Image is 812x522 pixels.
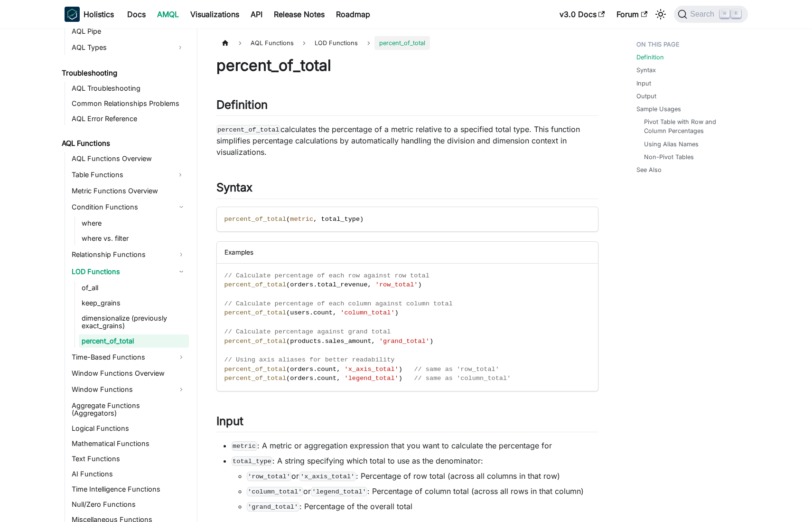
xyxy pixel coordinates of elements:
h2: Input [216,414,598,432]
span: // Calculate percentage against grand total [224,328,391,335]
img: Holistics [65,7,80,22]
nav: Breadcrumbs [216,36,598,50]
a: Aggregate Functions (Aggregators) [69,399,189,420]
span: // same as 'row_total' [414,366,499,373]
span: , [336,366,340,373]
a: AQL Troubleshooting [69,82,189,95]
li: or : Percentage of column total (across all rows in that column) [247,485,598,497]
a: Roadmap [330,7,376,22]
span: ( [286,281,290,288]
span: orders [290,281,313,288]
span: ) [395,309,399,316]
a: v3.0 Docs [554,7,611,22]
span: , [336,375,340,382]
li: : A string specifying which total to use as the denominator: [232,455,598,512]
a: of_all [79,281,189,294]
a: Syntax [636,66,656,75]
span: total_revenue [317,281,367,288]
h2: Syntax [216,180,598,199]
a: Docs [121,7,151,22]
span: // Using axis aliases for better readability [224,356,395,363]
a: keep_grains [79,296,189,310]
a: Window Functions Overview [69,367,189,380]
kbd: K [731,9,741,18]
span: ) [399,366,402,373]
span: // Calculate percentage of each column against column total [224,300,453,307]
span: orders [290,375,313,382]
h1: percent_of_total [216,56,598,75]
a: where vs. filter [79,232,189,245]
nav: Docs sidebar [55,28,197,522]
span: percent_of_total [224,366,287,373]
span: total_type [321,216,360,223]
a: API [245,7,268,22]
a: Relationship Functions [69,247,189,262]
a: Sample Usages [636,104,681,114]
span: orders [290,366,313,373]
a: Time Intelligence Functions [69,483,189,496]
span: // Calculate percentage of each row against row total [224,272,429,279]
span: ( [286,338,290,345]
kbd: ⌘ [720,9,729,18]
h2: Definition [216,98,598,116]
span: count [317,366,336,373]
span: sales_amount [325,338,372,345]
span: . [313,366,317,373]
a: Metric Functions Overview [69,184,189,198]
span: ) [360,216,364,223]
span: , [372,338,375,345]
a: AQL Pipe [69,25,189,38]
span: 'row_total' [375,281,418,288]
li: : A metric or aggregation expression that you want to calculate the percentage for [232,440,598,451]
span: 'grand_total' [379,338,429,345]
span: . [321,338,325,345]
span: ( [286,375,290,382]
a: AI Functions [69,467,189,481]
a: Logical Functions [69,422,189,435]
span: , [333,309,336,316]
a: Using Alias Names [644,140,699,149]
code: 'legend_total' [311,487,367,496]
a: Forum [611,7,653,22]
a: Time-Based Functions [69,350,189,365]
button: Switch between dark and light mode (currently light mode) [653,7,668,22]
span: ( [286,216,290,223]
span: LOD Functions [310,36,363,50]
code: metric [232,441,257,451]
span: count [313,309,333,316]
button: Expand sidebar category 'AQL Types' [172,40,189,55]
a: AQL Error Reference [69,112,189,125]
div: Examples [217,242,598,263]
span: // same as 'column_total' [414,375,511,382]
button: Expand sidebar category 'Table Functions' [172,167,189,182]
a: See Also [636,165,662,174]
a: Definition [636,53,664,62]
a: Mathematical Functions [69,437,189,450]
a: Table Functions [69,167,172,182]
code: 'x_axis_total' [299,472,355,481]
code: percent_of_total [216,125,281,134]
span: percent_of_total [224,375,287,382]
span: . [309,309,313,316]
a: LOD Functions [69,264,189,279]
a: Common Relationships Problems [69,97,189,110]
span: percent_of_total [224,216,287,223]
span: metric [290,216,313,223]
a: Window Functions [69,382,189,397]
a: dimensionalize (previously exact_grains) [79,312,189,332]
a: AMQL [151,7,185,22]
span: , [367,281,371,288]
span: percent_of_total [224,338,287,345]
a: Output [636,92,656,101]
a: Release Notes [268,7,330,22]
span: 'column_total' [340,309,394,316]
a: Non-Pivot Tables [644,152,694,161]
span: products [290,338,321,345]
a: where [79,217,189,230]
li: : Percentage of the overall total [247,501,598,512]
code: 'column_total' [247,487,303,496]
span: 'x_axis_total' [344,366,398,373]
span: ) [418,281,421,288]
span: users [290,309,309,316]
span: . [313,281,317,288]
